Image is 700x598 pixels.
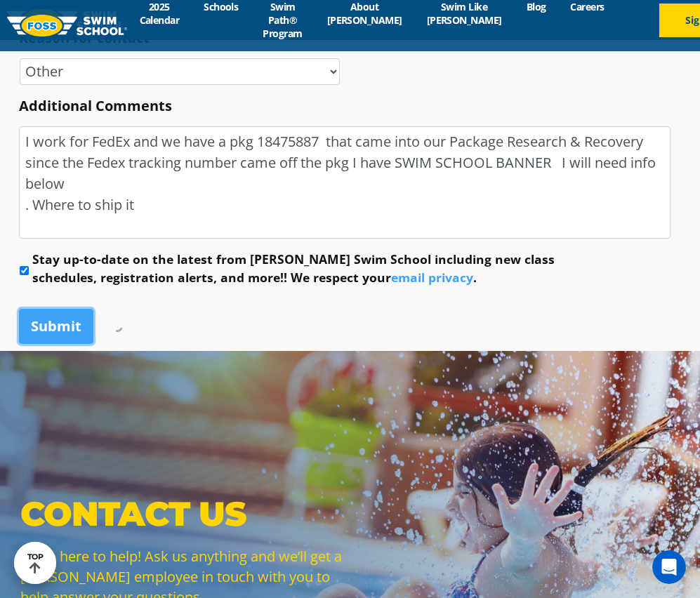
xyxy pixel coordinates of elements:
div: TOP [27,552,44,574]
p: Contact Us [20,493,343,535]
iframe: Intercom live chat [652,550,686,584]
a: email privacy [391,269,473,286]
label: Stay up-to-date on the latest from [PERSON_NAME] Swim School including new class schedules, regis... [32,250,595,287]
img: FOSS Swim School Logo [7,15,127,36]
input: Submit [19,309,93,344]
label: Additional Comments [19,97,172,115]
